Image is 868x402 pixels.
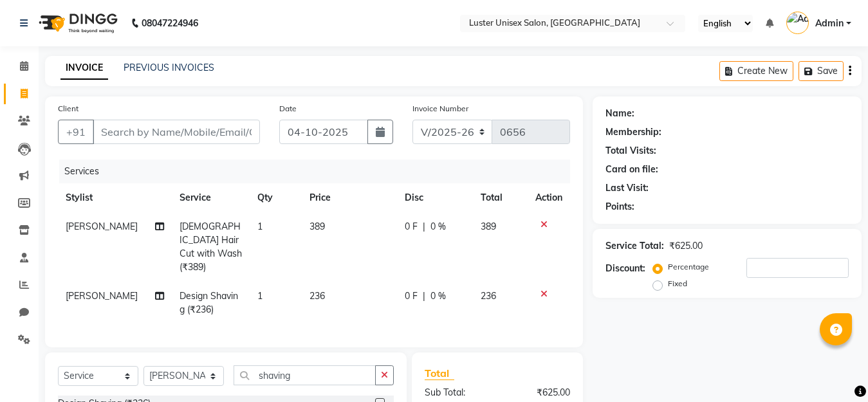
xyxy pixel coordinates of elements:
span: Design Shaving (₹236) [180,290,238,315]
div: Last Visit: [605,181,649,195]
span: 236 [309,290,325,302]
a: PREVIOUS INVOICES [124,62,214,73]
b: 08047224946 [142,5,198,41]
span: 0 F [405,220,418,233]
div: Services [59,160,580,183]
label: Percentage [668,261,709,273]
div: Sub Total: [415,386,497,399]
th: Total [473,183,528,212]
input: Search by Name/Mobile/Email/Code [93,120,260,144]
span: 0 F [405,289,418,303]
span: [PERSON_NAME] [66,290,138,302]
span: 389 [309,221,325,232]
div: ₹625.00 [669,239,703,253]
div: Membership: [605,125,661,139]
th: Action [528,183,570,212]
span: 389 [481,221,496,232]
div: Points: [605,200,634,214]
span: | [423,220,425,233]
label: Date [279,103,297,114]
span: | [423,289,425,303]
th: Price [302,183,397,212]
a: INVOICE [60,57,108,80]
span: 236 [481,290,496,302]
div: Name: [605,107,634,120]
th: Disc [397,183,473,212]
img: Admin [786,12,809,34]
input: Search or Scan [234,365,376,385]
button: Save [799,61,844,81]
label: Client [58,103,78,114]
img: logo [33,5,121,41]
div: Service Total: [605,239,664,253]
span: [DEMOGRAPHIC_DATA] Hair Cut with Wash (₹389) [180,221,242,273]
span: 1 [257,290,263,302]
th: Service [172,183,250,212]
div: Discount: [605,262,645,275]
span: 0 % [430,289,446,303]
th: Stylist [58,183,172,212]
th: Qty [250,183,302,212]
button: +91 [58,120,94,144]
div: Total Visits: [605,144,656,158]
span: 0 % [430,220,446,233]
div: ₹625.00 [497,386,580,399]
div: Card on file: [605,163,658,176]
label: Fixed [668,278,687,289]
span: [PERSON_NAME] [66,221,138,232]
button: Create New [719,61,793,81]
span: Admin [815,17,844,30]
label: Invoice Number [412,103,468,114]
span: 1 [257,221,263,232]
span: Total [425,367,454,380]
